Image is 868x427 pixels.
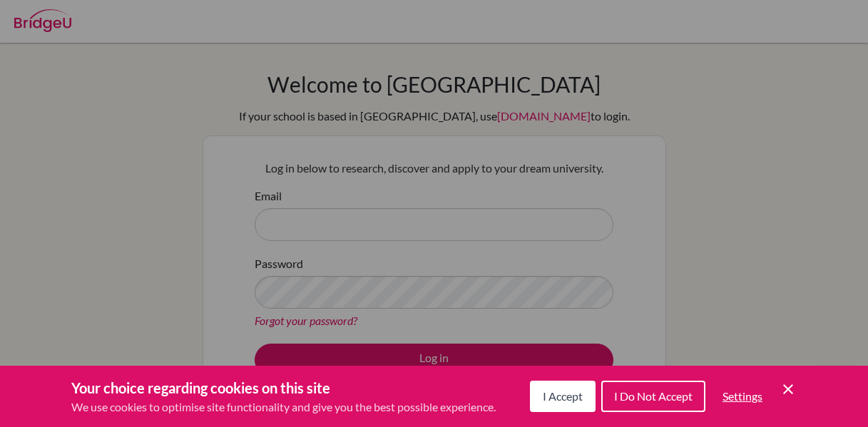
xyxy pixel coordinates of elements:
span: I Do Not Accept [614,389,693,403]
button: Settings [711,382,774,411]
h3: Your choice regarding cookies on this site [71,377,496,398]
button: Save and close [780,381,797,398]
span: I Accept [543,389,583,403]
p: We use cookies to optimise site functionality and give you the best possible experience. [71,398,496,416]
button: I Do Not Accept [601,381,705,412]
button: I Accept [530,381,596,412]
span: Settings [723,389,762,403]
